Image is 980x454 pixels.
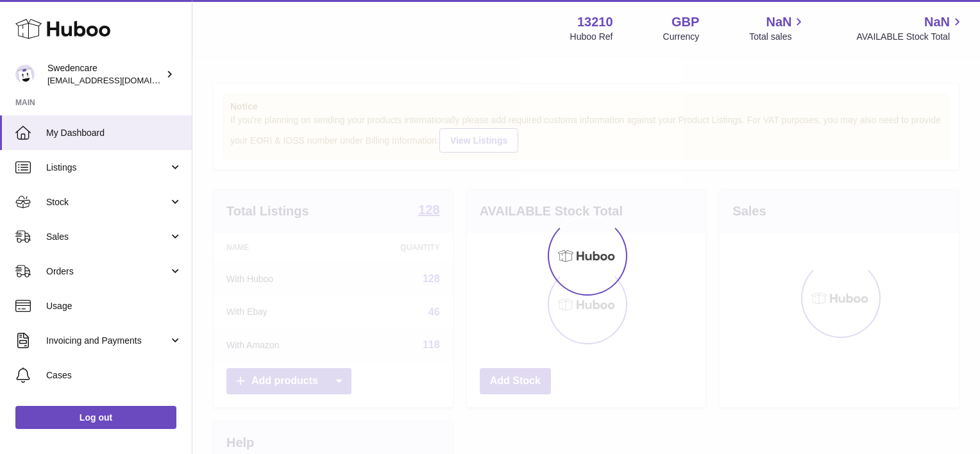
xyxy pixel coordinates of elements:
[46,196,169,208] span: Stock
[570,31,613,43] div: Huboo Ref
[577,13,613,31] strong: 13210
[749,31,806,43] span: Total sales
[856,13,965,43] a: NaN AVAILABLE Stock Total
[46,335,169,347] span: Invoicing and Payments
[46,265,169,278] span: Orders
[46,369,182,382] span: Cases
[46,162,169,174] span: Listings
[663,31,700,43] div: Currency
[46,231,169,243] span: Sales
[15,65,35,84] img: gemma.horsfield@swedencare.co.uk
[672,13,699,31] strong: GBP
[15,406,176,429] a: Log out
[47,62,163,87] div: Swedencare
[924,13,950,31] span: NaN
[46,127,182,139] span: My Dashboard
[46,300,182,312] span: Usage
[856,31,965,43] span: AVAILABLE Stock Total
[766,13,791,31] span: NaN
[749,13,806,43] a: NaN Total sales
[47,75,189,85] span: [EMAIL_ADDRESS][DOMAIN_NAME]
